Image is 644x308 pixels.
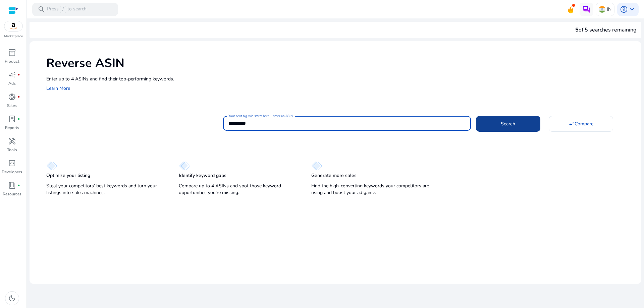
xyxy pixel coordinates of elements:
p: Compare up to 4 ASINs and spot those keyword opportunities you’re missing. [179,183,298,196]
p: Find the high-converting keywords your competitors are using and boost your ad game. [311,183,430,196]
p: Marketplace [4,34,23,39]
span: fiber_manual_record [17,184,20,187]
img: diamond.svg [46,161,57,171]
p: Resources [3,191,21,197]
button: Compare [549,116,613,131]
mat-icon: swap_horiz [569,121,575,127]
img: amazon.svg [4,21,22,31]
span: inventory_2 [8,49,16,57]
a: Learn More [46,85,70,91]
span: fiber_manual_record [17,73,20,76]
span: donut_small [8,93,16,101]
p: Generate more sales [311,172,357,179]
img: in.svg [599,6,605,13]
span: handyman [8,137,16,145]
span: code_blocks [8,159,16,167]
img: diamond.svg [179,161,190,171]
p: Identify keyword gaps [179,172,226,179]
p: Tools [7,147,17,153]
h1: Reverse ASIN [46,56,635,70]
p: Ads [8,80,16,86]
span: lab_profile [8,115,16,123]
p: Reports [5,125,19,131]
p: Optimize your listing [46,172,90,179]
span: book_4 [8,181,16,189]
span: keyboard_arrow_down [628,5,636,13]
button: Search [476,116,540,131]
p: Product [5,58,19,64]
span: Search [501,120,515,127]
p: Developers [2,169,22,175]
p: IN [607,3,611,15]
p: Enter up to 4 ASINs and find their top-performing keywords. [46,75,635,82]
img: diamond.svg [311,161,322,171]
span: dark_mode [8,294,16,302]
span: campaign [8,71,16,79]
div: of 5 searches remaining [575,26,636,34]
p: Steal your competitors’ best keywords and turn your listings into sales machines. [46,183,165,196]
span: Compare [575,120,593,127]
mat-label: Your next big win starts here—enter an ASIN [228,114,292,118]
span: fiber_manual_record [17,96,20,98]
span: fiber_manual_record [17,118,20,120]
span: search [38,5,46,13]
span: account_circle [620,5,628,13]
span: / [60,6,66,13]
p: Press to search [47,6,87,13]
span: 5 [575,26,579,34]
p: Sales [7,103,17,109]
